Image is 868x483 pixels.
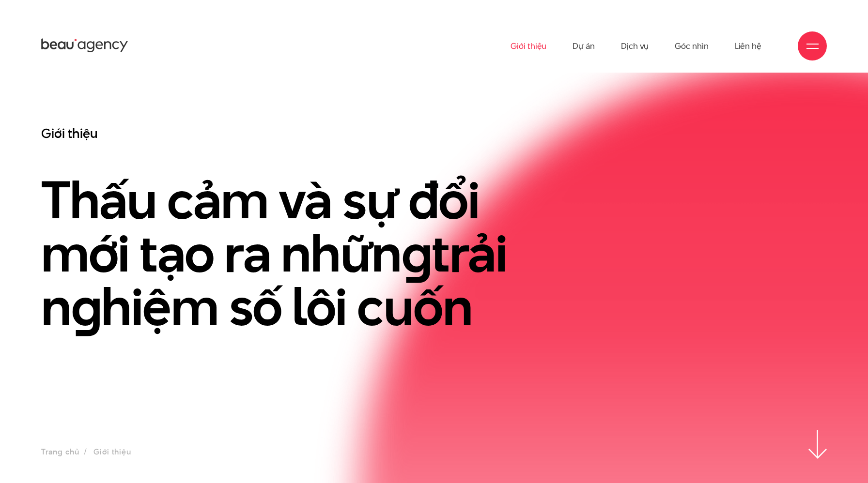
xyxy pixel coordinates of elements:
[573,19,595,73] a: Dự án
[71,270,102,343] en: g
[41,173,557,333] h1: Thấu cảm và sự đổi mới tạo ra nhữn trải n hiệm số lôi cuốn
[735,19,761,73] a: Liên hệ
[402,217,432,289] en: g
[511,19,546,73] a: Giới thiệu
[675,19,708,73] a: Góc nhìn
[41,125,557,142] h3: Giới thiệu
[41,446,79,457] a: Trang chủ
[621,19,649,73] a: Dịch vụ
